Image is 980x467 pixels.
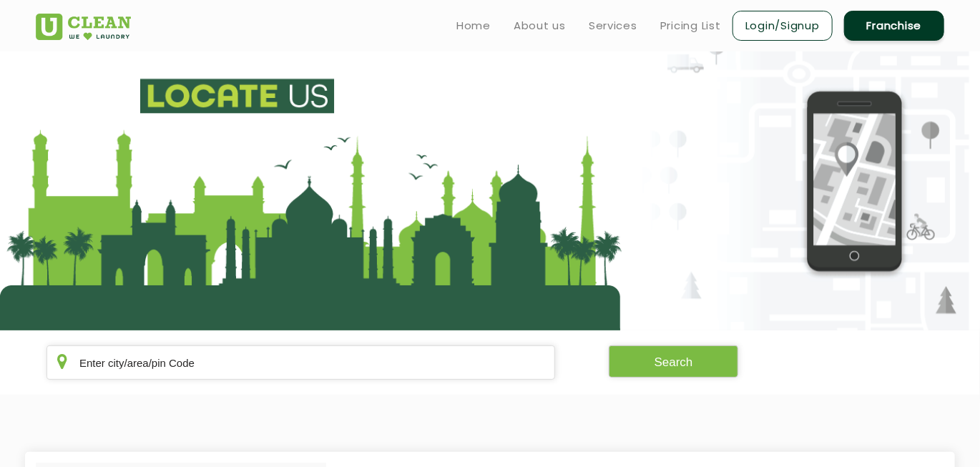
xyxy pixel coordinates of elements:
a: About us [514,17,566,34]
img: UClean Laundry and Dry Cleaning [36,14,131,40]
a: Pricing List [660,17,721,34]
a: Franchise [844,11,944,41]
a: Services [589,17,637,34]
button: Search [609,345,739,378]
a: Login/Signup [732,11,833,41]
a: Home [456,17,491,34]
input: Enter city/area/pin Code [46,345,555,380]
